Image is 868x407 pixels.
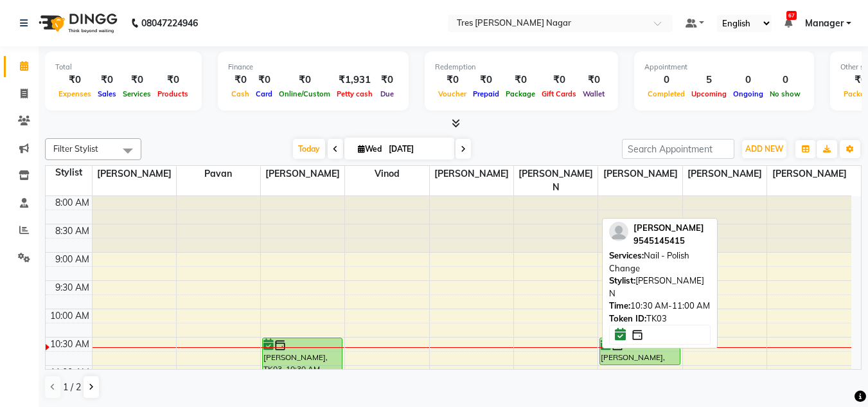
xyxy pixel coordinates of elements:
[48,309,92,323] div: 10:00 AM
[93,166,176,182] span: [PERSON_NAME]
[385,140,449,159] input: 2025-09-03
[609,250,689,273] span: Nail - Polish Change
[120,73,154,87] div: ₹0
[94,89,120,98] span: Sales
[600,338,679,365] div: [PERSON_NAME], TK03, 10:30 AM-11:00 AM, Nail - Polish Change
[633,222,704,233] span: [PERSON_NAME]
[598,166,682,182] span: [PERSON_NAME]
[644,73,688,87] div: 0
[94,73,120,87] div: ₹0
[609,300,630,311] span: Time:
[633,235,704,248] div: 9545145415
[609,275,711,300] div: [PERSON_NAME] N
[355,144,385,154] span: Wed
[742,140,786,158] button: ADD NEW
[154,73,191,87] div: ₹0
[435,89,470,98] span: Voucher
[377,89,397,98] span: Due
[609,250,644,260] span: Services:
[580,89,608,98] span: Wallet
[688,73,730,87] div: 5
[609,300,711,312] div: 10:30 AM-11:00 AM
[580,73,608,87] div: ₹0
[141,5,198,41] b: 08047224946
[730,73,766,87] div: 0
[730,89,766,98] span: Ongoing
[228,89,252,98] span: Cash
[609,275,635,285] span: Stylist:
[333,89,376,98] span: Petty cash
[688,89,730,98] span: Upcoming
[766,89,804,98] span: No show
[263,338,342,379] div: [PERSON_NAME], TK03, 10:30 AM-11:15 AM, Styling - Blow‑dry with Hair Wash
[55,62,191,73] div: Total
[538,73,580,87] div: ₹0
[644,89,688,98] span: Completed
[470,89,502,98] span: Prepaid
[502,73,538,87] div: ₹0
[683,166,766,182] span: [PERSON_NAME]
[293,139,325,159] span: Today
[252,73,276,87] div: ₹0
[53,143,98,154] span: Filter Stylist
[766,73,804,87] div: 0
[53,224,92,238] div: 8:30 AM
[786,11,797,20] span: 67
[228,73,252,87] div: ₹0
[53,281,92,294] div: 9:30 AM
[53,253,92,266] div: 9:00 AM
[430,166,513,182] span: [PERSON_NAME]
[784,17,792,29] a: 67
[46,166,92,179] div: Stylist
[745,144,783,154] span: ADD NEW
[609,313,646,323] span: Token ID:
[55,73,94,87] div: ₹0
[228,62,398,73] div: Finance
[345,166,429,182] span: Vinod
[276,89,333,98] span: Online/Custom
[644,62,804,73] div: Appointment
[470,73,502,87] div: ₹0
[33,5,121,41] img: logo
[435,62,608,73] div: Redemption
[622,139,734,159] input: Search Appointment
[120,89,154,98] span: Services
[609,312,711,325] div: TK03
[48,366,92,379] div: 11:00 AM
[333,73,376,87] div: ₹1,931
[53,196,92,210] div: 8:00 AM
[538,89,580,98] span: Gift Cards
[502,89,538,98] span: Package
[55,89,94,98] span: Expenses
[514,166,598,195] span: [PERSON_NAME] N
[177,166,260,182] span: Pavan
[609,222,628,241] img: profile
[276,73,333,87] div: ₹0
[805,17,844,30] span: Manager
[435,73,470,87] div: ₹0
[63,381,81,394] span: 1 / 2
[252,89,276,98] span: Card
[376,73,398,87] div: ₹0
[154,89,191,98] span: Products
[261,166,344,182] span: [PERSON_NAME]
[48,338,92,351] div: 10:30 AM
[767,166,851,182] span: [PERSON_NAME]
